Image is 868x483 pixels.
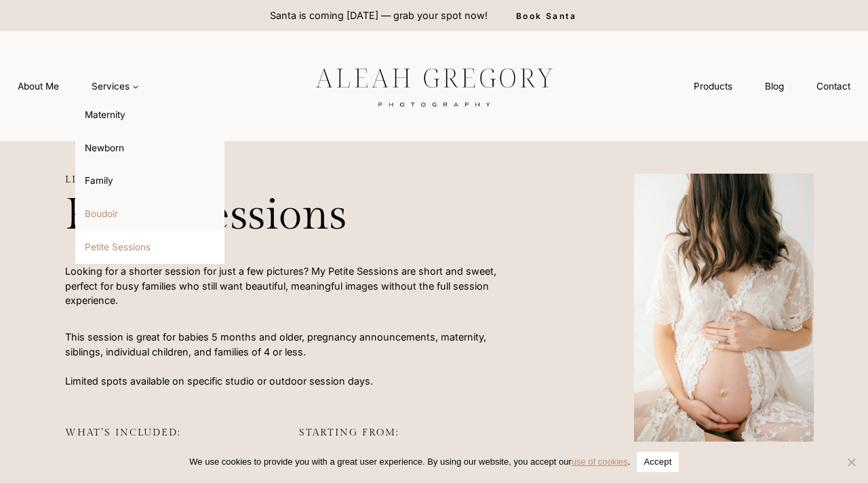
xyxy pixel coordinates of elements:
[580,174,868,444] img: Pregnant woman in lace dress, cradling belly.
[65,330,511,388] p: This session is great for babies 5 months and older, pregnancy announcements, maternity, siblings...
[1,74,75,99] a: About Me
[281,58,587,115] img: aleah gregory logo
[65,190,511,242] h1: Petite Sessions
[677,74,749,99] a: Products
[189,455,630,469] span: We use cookies to provide you with a great user experience. By using our website, you accept our .
[572,457,628,467] a: use of cookies
[75,165,224,197] a: Family
[299,427,511,455] h3: STARTING FROM:
[65,427,277,455] h3: what’s INCLUDED:
[75,99,224,132] a: Maternity
[65,174,511,185] h3: Limited availability
[65,264,511,308] p: Looking for a shorter session for just a few pictures? My Petite Sessions are short and sweet, pe...
[75,74,155,99] button: Child menu of Services
[637,452,678,472] button: Accept
[677,74,867,99] nav: Secondary Navigation
[270,8,488,23] p: Santa is coming [DATE] — grab your spot now!
[1,74,155,99] nav: Primary Navigation
[844,455,858,469] span: No
[800,74,867,99] a: Contact
[75,132,224,164] a: Newborn
[749,74,800,99] a: Blog
[75,231,224,263] a: Petite Sessions
[75,197,224,230] a: Boudoir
